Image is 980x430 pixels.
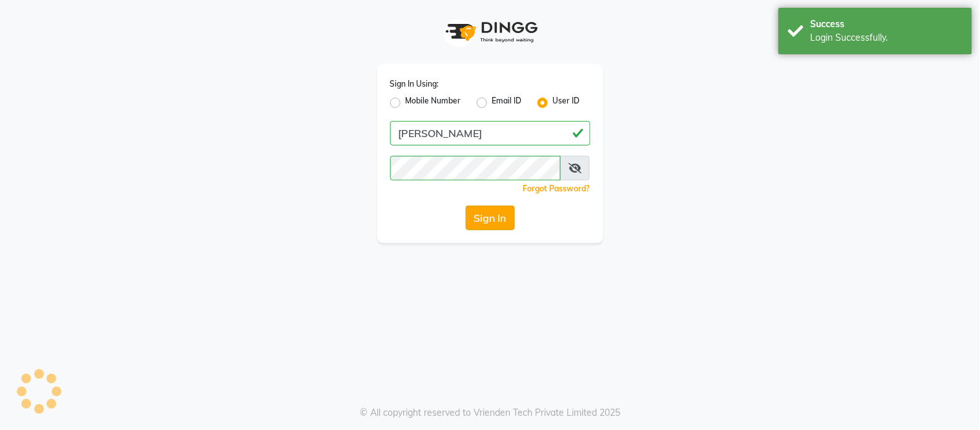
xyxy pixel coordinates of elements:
[390,78,439,90] label: Sign In Using:
[811,31,963,45] div: Login Successfully.
[390,121,590,145] input: Username
[390,156,561,180] input: Username
[523,184,590,193] a: Forgot Password?
[466,206,515,230] button: Sign In
[811,17,963,31] div: Success
[406,95,461,111] label: Mobile Number
[492,95,522,111] label: Email ID
[553,95,580,111] label: User ID
[439,13,542,51] img: logo1.svg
